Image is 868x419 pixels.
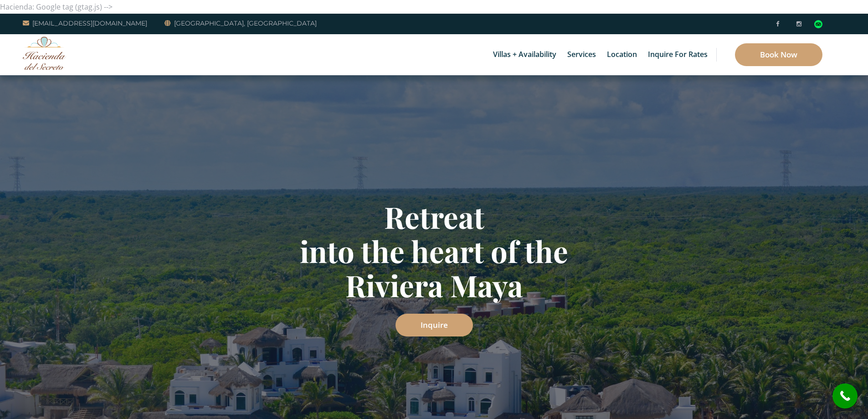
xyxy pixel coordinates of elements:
i: call [835,386,855,406]
div: Read traveler reviews on Tripadvisor [814,20,822,28]
a: Inquire [395,314,473,336]
a: call [832,383,858,409]
a: Services [563,34,601,75]
a: Villas + Availability [488,34,561,75]
a: Inquire for Rates [643,34,712,75]
a: [GEOGRAPHIC_DATA], [GEOGRAPHIC_DATA] [164,18,317,29]
a: Location [602,34,642,75]
a: Book Now [735,43,822,66]
img: Awesome Logo [23,36,66,70]
img: Tripadvisor_logomark.svg [814,20,822,28]
h1: Retreat into the heart of the Riviera Maya [168,200,701,302]
a: [EMAIL_ADDRESS][DOMAIN_NAME] [23,18,147,29]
